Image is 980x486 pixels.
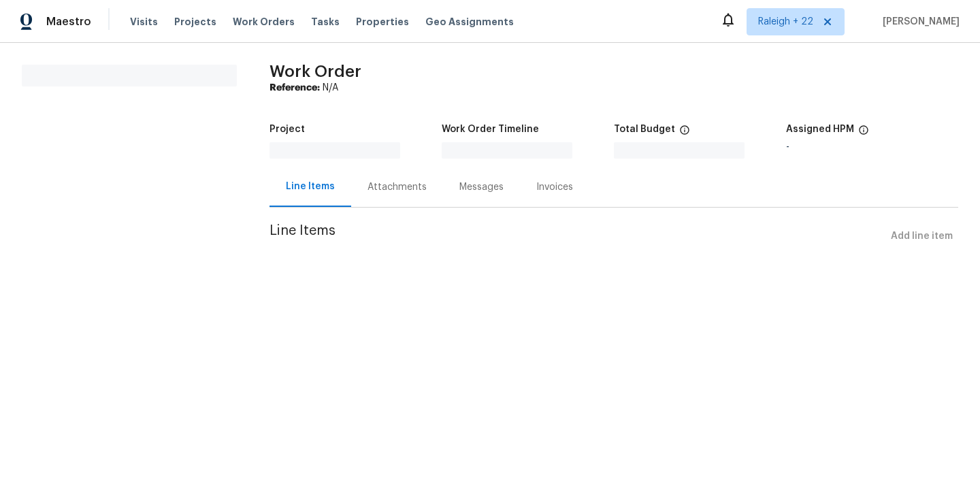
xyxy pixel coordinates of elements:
[269,81,958,95] div: N/A
[425,15,514,29] span: Geo Assignments
[269,63,361,80] span: Work Order
[233,15,295,29] span: Work Orders
[758,15,813,29] span: Raleigh + 22
[130,15,158,29] span: Visits
[356,15,409,29] span: Properties
[269,224,885,249] span: Line Items
[286,180,335,193] div: Line Items
[877,15,960,29] span: [PERSON_NAME]
[367,180,427,194] div: Attachments
[269,125,305,134] h5: Project
[46,15,91,29] span: Maestro
[858,125,869,142] span: The hpm assigned to this work order.
[614,125,675,134] h5: Total Budget
[786,142,958,152] div: -
[459,180,504,194] div: Messages
[536,180,573,194] div: Invoices
[269,83,320,93] b: Reference:
[311,17,340,27] span: Tasks
[174,15,216,29] span: Projects
[786,125,854,134] h5: Assigned HPM
[679,125,690,142] span: The total cost of line items that have been proposed by Opendoor. This sum includes line items th...
[442,125,539,134] h5: Work Order Timeline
